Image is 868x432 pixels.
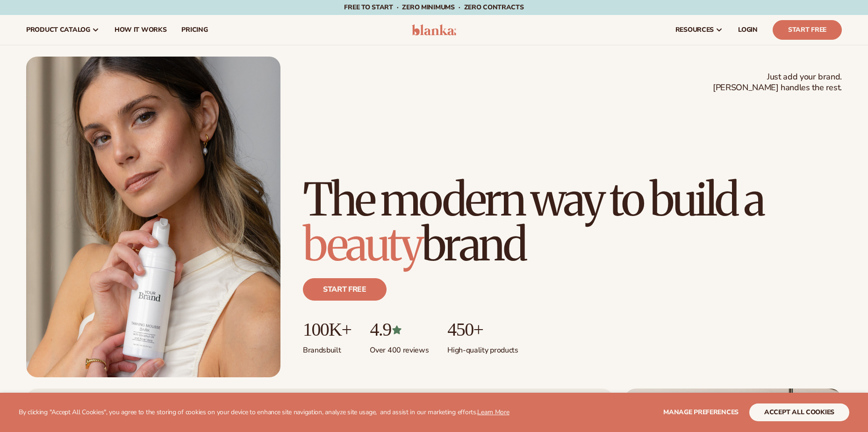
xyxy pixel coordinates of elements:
p: 450+ [447,319,518,340]
button: accept all cookies [749,403,849,421]
span: beauty [303,216,422,273]
p: 100K+ [303,319,351,340]
span: resources [675,26,714,34]
img: Female holding tanning mousse. [26,57,280,377]
a: Learn More [477,408,509,417]
span: Just add your brand. [PERSON_NAME] handles the rest. [713,72,842,94]
a: LOGIN [731,15,765,45]
p: By clicking "Accept All Cookies", you agree to the storing of cookies on your device to enhance s... [19,409,509,417]
p: Over 400 reviews [370,340,429,355]
h1: The modern way to build a brand [303,177,842,267]
a: Start Free [773,20,842,40]
span: LOGIN [738,26,758,34]
span: Free to start · ZERO minimums · ZERO contracts [344,3,524,12]
p: 4.9 [370,319,429,340]
p: Brands built [303,340,351,355]
span: How It Works [115,26,167,34]
span: Manage preferences [663,408,739,417]
a: resources [668,15,731,45]
span: product catalog [26,26,90,34]
a: Start free [303,278,387,301]
span: pricing [181,26,208,34]
img: logo [412,24,456,36]
p: High-quality products [447,340,518,355]
button: Manage preferences [663,403,739,421]
a: pricing [174,15,215,45]
a: product catalog [19,15,107,45]
a: How It Works [107,15,174,45]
